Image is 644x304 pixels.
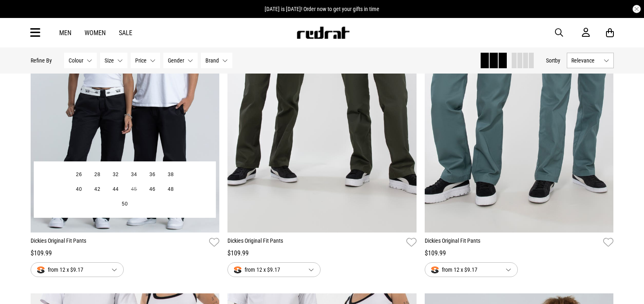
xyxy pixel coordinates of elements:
[88,182,107,197] button: 42
[162,168,180,182] button: 38
[105,57,114,64] span: Size
[425,262,518,277] button: from 12 x $9.17
[37,265,105,275] span: from 12 x $9.17
[143,168,162,182] button: 36
[31,237,206,248] a: Dickies Original Fit Pants
[571,57,600,64] span: Relevance
[107,182,125,197] button: 44
[425,248,614,258] div: $109.99
[227,248,417,258] div: $109.99
[107,168,125,182] button: 32
[119,29,132,37] a: Sale
[31,262,124,277] button: from 12 x $9.17
[431,265,499,275] span: from 12 x $9.17
[265,6,379,12] span: [DATE] is [DATE]! Order now to get your gifts in time
[100,53,127,68] button: Size
[227,237,403,248] a: Dickies Original Fit Pants
[143,182,162,197] button: 46
[88,168,107,182] button: 28
[131,53,160,68] button: Price
[201,53,232,68] button: Brand
[425,237,600,248] a: Dickies Original Fit Pants
[234,265,302,275] span: from 12 x $9.17
[168,57,184,64] span: Gender
[64,53,97,68] button: Colour
[135,57,147,64] span: Price
[567,53,614,68] button: Relevance
[31,248,220,258] div: $109.99
[227,262,321,277] button: from 12 x $9.17
[37,266,45,273] img: splitpay-icon.png
[296,27,350,39] img: Redrat logo
[555,57,560,64] span: by
[431,266,439,273] img: splitpay-icon.png
[70,168,88,182] button: 26
[85,29,106,37] a: Women
[163,53,198,68] button: Gender
[125,168,143,182] button: 34
[546,56,560,65] button: Sortby
[31,57,52,64] p: Refine By
[162,182,180,197] button: 48
[59,29,71,37] a: Men
[125,182,143,197] button: 45
[234,266,241,273] img: splitpay-icon.png
[116,197,134,212] button: 50
[69,57,83,64] span: Colour
[205,57,219,64] span: Brand
[70,182,88,197] button: 40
